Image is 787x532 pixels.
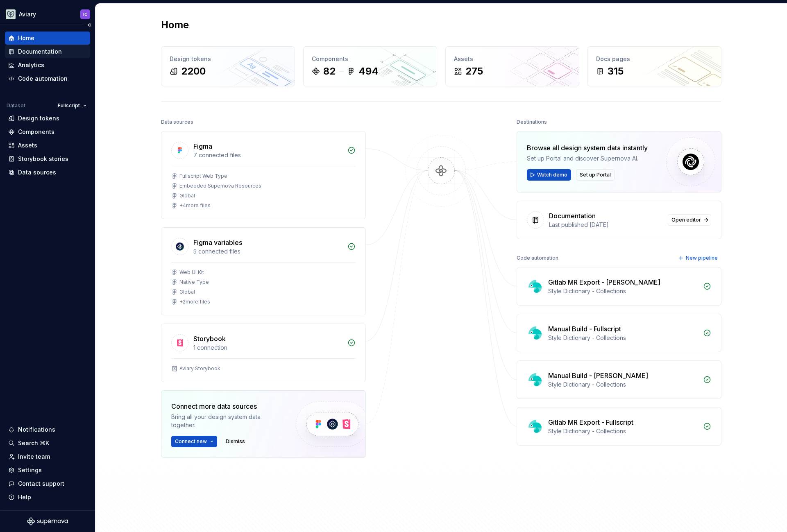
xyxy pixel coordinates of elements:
[181,65,206,78] div: 2200
[18,426,55,434] div: Notifications
[517,116,547,128] div: Destinations
[175,438,207,445] span: Connect new
[18,168,56,177] div: Data sources
[19,10,36,18] div: Aviary
[54,100,90,111] button: Fullscript
[18,75,68,83] div: Code automation
[222,436,249,447] button: Dismiss
[161,18,189,32] h2: Home
[548,334,698,342] div: Style Dictionary - Collections
[676,252,721,264] button: New pipeline
[596,55,713,63] div: Docs pages
[323,65,336,78] div: 82
[527,169,571,181] button: Watch demo
[548,277,660,287] div: Gitlab MR Export - [PERSON_NAME]
[5,125,90,138] a: Components
[5,166,90,179] a: Data sources
[358,65,379,78] div: 494
[2,5,93,23] button: AviaryIC
[5,139,90,152] a: Assets
[18,155,68,163] div: Storybook stories
[18,34,34,42] div: Home
[161,131,366,219] a: Figma7 connected filesFullscript Web TypeEmbedded Supernova ResourcesGlobal+4more files
[548,324,621,334] div: Manual Build - Fullscript
[179,289,195,295] div: Global
[527,154,648,163] div: Set up Portal and discover Supernova AI.
[608,65,624,78] div: 315
[193,334,226,344] div: Storybook
[161,324,366,382] a: Storybook1 connectionAviary Storybook
[18,141,37,149] div: Assets
[548,380,698,389] div: Style Dictionary - Collections
[5,72,90,85] a: Code automation
[548,417,633,427] div: Gitlab MR Export - Fullscript
[179,183,261,189] div: Embedded Supernova Resources
[161,116,193,128] div: Data sources
[84,19,95,31] button: Collapse sidebar
[179,269,204,276] div: Web UI Kit
[226,438,245,445] span: Dismiss
[668,214,711,226] a: Open editor
[171,413,282,429] div: Bring all your design system data together.
[576,169,615,181] button: Set up Portal
[5,437,90,450] button: Search ⌘K
[465,65,483,78] div: 275
[179,299,210,305] div: + 2 more files
[171,436,217,447] button: Connect new
[193,238,242,247] div: Figma variables
[5,59,90,72] a: Analytics
[587,46,721,86] a: Docs pages315
[18,493,31,501] div: Help
[161,46,295,86] a: Design tokens2200
[179,365,220,372] div: Aviary Storybook
[27,517,68,525] a: Supernova Logo
[5,423,90,436] button: Notifications
[537,172,567,178] span: Watch demo
[193,151,342,159] div: 7 connected files
[5,112,90,125] a: Design tokens
[161,227,366,315] a: Figma variables5 connected filesWeb UI KitNative TypeGlobal+2more files
[548,371,648,380] div: Manual Build - [PERSON_NAME]
[686,255,718,261] span: New pipeline
[18,114,59,122] div: Design tokens
[580,172,611,178] span: Set up Portal
[548,427,698,435] div: Style Dictionary - Collections
[5,152,90,165] a: Storybook stories
[5,450,90,463] a: Invite team
[517,252,558,264] div: Code automation
[179,192,195,199] div: Global
[18,466,42,474] div: Settings
[5,491,90,504] button: Help
[179,279,209,285] div: Native Type
[170,55,286,63] div: Design tokens
[5,32,90,45] a: Home
[549,211,596,221] div: Documentation
[548,287,698,295] div: Style Dictionary - Collections
[18,128,54,136] div: Components
[193,141,212,151] div: Figma
[549,221,663,229] div: Last published [DATE]
[18,61,44,69] div: Analytics
[18,439,49,447] div: Search ⌘K
[18,453,50,461] div: Invite team
[445,46,579,86] a: Assets275
[6,9,16,19] img: 256e2c79-9abd-4d59-8978-03feab5a3943.png
[18,48,62,56] div: Documentation
[179,202,211,209] div: + 4 more files
[5,45,90,58] a: Documentation
[5,464,90,477] a: Settings
[179,173,227,179] div: Fullscript Web Type
[58,102,80,109] span: Fullscript
[18,480,64,488] div: Contact support
[171,401,282,411] div: Connect more data sources
[454,55,571,63] div: Assets
[527,143,648,153] div: Browse all design system data instantly
[193,247,342,256] div: 5 connected files
[5,477,90,490] button: Contact support
[7,102,25,109] div: Dataset
[303,46,437,86] a: Components82494
[83,11,88,18] div: IC
[312,55,429,63] div: Components
[671,217,701,223] span: Open editor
